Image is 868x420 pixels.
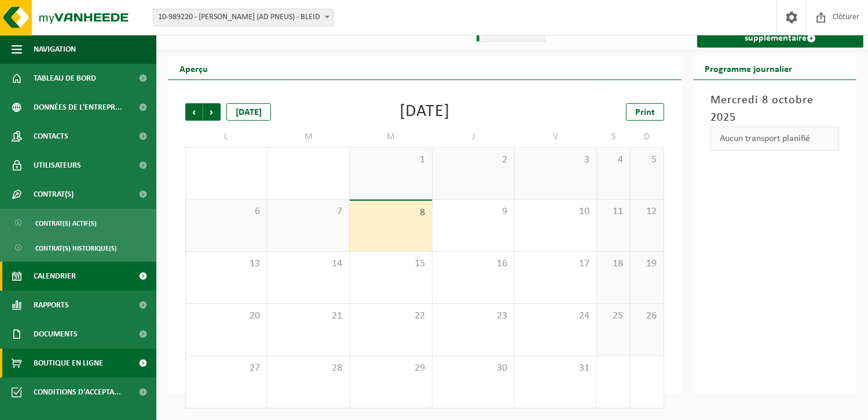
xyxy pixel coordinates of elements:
[192,258,261,270] span: 13
[273,310,343,323] span: 21
[226,103,271,121] div: [DATE]
[626,103,664,121] a: Print
[273,362,343,375] span: 28
[438,310,508,323] span: 23
[356,310,426,323] span: 22
[631,126,664,147] td: D
[34,378,121,407] span: Conditions d'accepta...
[636,310,658,323] span: 26
[34,180,74,209] span: Contrat(s)
[635,108,655,117] span: Print
[521,362,591,375] span: 31
[192,362,261,375] span: 27
[603,258,624,270] span: 18
[521,310,591,323] span: 24
[268,126,350,147] td: M
[521,154,591,166] span: 3
[153,9,333,26] span: 10-989220 - DABBOUR AXEL (AD PNEUS) - BLEID
[185,103,203,121] span: Précédent
[603,310,624,323] span: 25
[34,349,103,378] span: Boutique en ligne
[34,122,68,151] span: Contacts
[192,310,261,323] span: 20
[438,205,508,218] span: 9
[597,126,631,147] td: S
[34,64,96,93] span: Tableau de bord
[3,237,153,259] a: Contrat(s) historique(s)
[433,126,515,147] td: J
[710,92,839,126] h3: Mercredi 8 octobre 2025
[603,205,624,218] span: 11
[153,9,334,26] span: 10-989220 - DABBOUR AXEL (AD PNEUS) - BLEID
[521,258,591,270] span: 17
[35,237,117,259] span: Contrat(s) historique(s)
[438,258,508,270] span: 16
[521,205,591,218] span: 10
[273,258,343,270] span: 14
[356,207,426,219] span: 8
[35,212,97,234] span: Contrat(s) actif(s)
[185,126,268,147] td: L
[356,258,426,270] span: 15
[3,212,153,234] a: Contrat(s) actif(s)
[693,57,804,79] h2: Programme journalier
[636,154,658,166] span: 5
[356,154,426,166] span: 1
[636,205,658,218] span: 12
[438,154,508,166] span: 2
[603,154,624,166] span: 4
[34,93,122,122] span: Données de l'entrepr...
[34,151,81,180] span: Utilisateurs
[192,205,261,218] span: 6
[400,103,450,121] div: [DATE]
[636,258,658,270] span: 19
[515,126,597,147] td: V
[203,103,221,121] span: Suivant
[168,57,219,79] h2: Aperçu
[34,320,78,349] span: Documents
[34,35,76,64] span: Navigation
[438,362,508,375] span: 30
[710,126,839,151] div: Aucun transport planifié
[273,205,343,218] span: 7
[356,362,426,375] span: 29
[34,291,69,320] span: Rapports
[350,126,432,147] td: M
[34,262,76,291] span: Calendrier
